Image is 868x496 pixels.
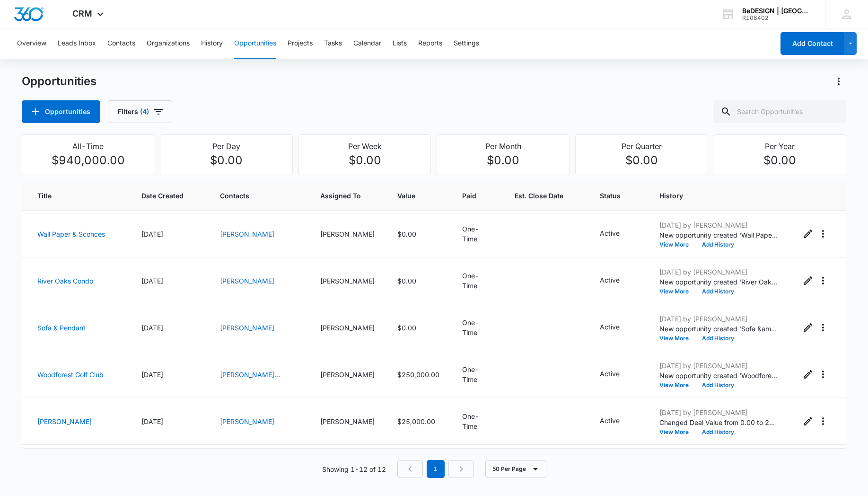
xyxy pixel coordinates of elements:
p: [DATE] by [PERSON_NAME] [659,361,778,371]
button: Projects [288,28,313,59]
button: 50 Per Page [485,460,546,478]
p: Per Month [443,141,563,152]
p: $940,000.00 [28,152,149,169]
div: [PERSON_NAME] [320,276,375,286]
p: Per Year [720,141,841,152]
p: New opportunity created 'Sofa &amp; Pendant '. [659,324,778,334]
button: Opportunities [22,100,100,123]
button: View More [659,289,695,294]
p: All-Time [28,141,149,152]
p: [DATE] by [PERSON_NAME] [659,220,778,230]
p: New opportunity created 'Woodforest Golf Club'. [659,371,778,381]
span: Contacts [220,191,298,201]
button: Edit Opportunity [800,320,815,335]
button: Calendar [353,28,381,59]
a: [PERSON_NAME] Design & Build [220,371,280,389]
div: - - Select to Edit Field [600,275,637,286]
button: Add Contact [780,32,844,55]
button: View More [659,336,695,341]
p: $0.00 [305,152,425,169]
span: [DATE] [141,277,163,285]
p: Per Week [305,141,425,152]
td: One-Time [451,351,503,398]
span: $250,000.00 [397,371,439,379]
span: Est. Close Date [515,191,563,201]
div: [PERSON_NAME] [320,370,375,380]
td: One-Time [451,304,503,351]
p: Active [600,275,620,285]
span: $25,000.00 [397,417,435,425]
span: [DATE] [141,371,163,379]
p: $0.00 [720,152,841,169]
button: Edit Opportunity [800,367,815,382]
h1: Opportunities [22,74,96,89]
button: Actions [815,226,831,241]
p: [DATE] by [PERSON_NAME] [659,407,778,417]
div: - - Select to Edit Field [600,369,637,380]
p: Per Day [166,141,287,152]
button: Organizations [147,28,190,59]
span: Assigned To [320,191,375,201]
p: $0.00 [443,152,563,169]
p: $0.00 [166,152,287,169]
span: Value [397,191,426,201]
button: Add History [695,242,741,248]
button: Actions [815,367,831,382]
button: Actions [815,414,831,429]
span: [DATE] [141,324,163,332]
span: $0.00 [397,324,416,332]
button: Actions [815,320,831,335]
div: [PERSON_NAME] [320,229,375,239]
a: Woodforest Golf Club [37,371,104,379]
button: View More [659,382,695,388]
span: (4) [140,108,149,115]
p: Changed Deal Value from 0.00 to 25000 [659,417,778,427]
a: [PERSON_NAME] [220,277,274,285]
a: [PERSON_NAME] [220,230,274,238]
div: - - Select to Edit Field [600,322,637,333]
a: [PERSON_NAME] [37,417,92,425]
p: $0.00 [581,152,702,169]
button: Add History [695,289,741,294]
td: One-Time [451,445,503,492]
button: View More [659,429,695,435]
button: View More [659,242,695,248]
div: account id [742,15,811,21]
button: Contacts [107,28,135,59]
p: New opportunity created 'Wall Paper &amp; Sconces'. [659,230,778,240]
button: Add History [695,336,741,341]
div: [PERSON_NAME] [320,323,375,333]
button: Tasks [324,28,342,59]
p: [DATE] by [PERSON_NAME] [659,314,778,324]
a: Sofa & Pendant [37,324,86,332]
button: Reports [418,28,442,59]
p: Showing 1-12 of 12 [322,464,386,474]
a: Wall Paper & Sconces [37,230,105,238]
input: Search Opportunities [713,100,846,123]
span: $0.00 [397,277,416,285]
button: Overview [17,28,46,59]
button: Edit Opportunity [800,414,815,429]
span: CRM [72,9,92,18]
span: Title [37,191,105,201]
button: Actions [831,74,846,89]
span: History [659,191,778,201]
button: Edit Opportunity [800,273,815,288]
button: Edit Opportunity [800,226,815,241]
p: [DATE] by [PERSON_NAME] [659,267,778,277]
span: Status [600,191,637,201]
button: History [201,28,223,59]
button: Add History [695,382,741,388]
span: [DATE] [141,417,163,425]
p: Active [600,416,620,425]
div: account name [742,7,811,15]
p: Active [600,322,620,332]
td: One-Time [451,257,503,304]
nav: Pagination [397,460,474,478]
p: New opportunity created 'River Oaks Condo'. [659,277,778,287]
span: [DATE] [141,230,163,238]
button: Leads Inbox [58,28,96,59]
button: Actions [815,273,831,288]
td: One-Time [451,398,503,445]
a: [PERSON_NAME] [220,417,274,425]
